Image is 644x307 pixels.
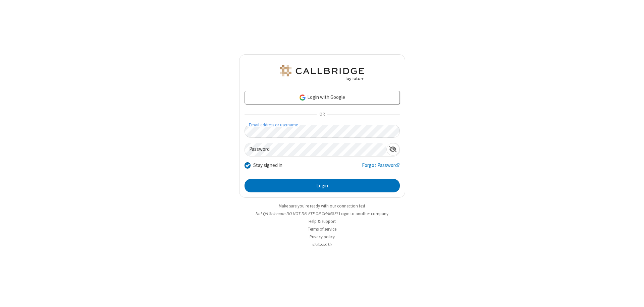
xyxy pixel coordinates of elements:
button: Login to another company [339,210,388,217]
button: Login [245,179,400,192]
span: OR [317,110,327,119]
li: Not QA Selenium DO NOT DELETE OR CHANGE? [239,210,405,217]
a: Forgot Password? [362,162,400,174]
li: v2.6.353.1b [239,241,405,248]
label: Stay signed in [253,162,282,169]
div: Show password [386,143,399,156]
a: Help & support [309,219,336,224]
a: Make sure you're ready with our connection test [279,203,365,209]
img: QA Selenium DO NOT DELETE OR CHANGE [278,65,366,81]
img: google-icon.png [299,94,306,101]
a: Terms of service [308,226,336,232]
a: Privacy policy [310,234,335,240]
input: Password [245,143,386,156]
input: Email address or username [245,125,400,138]
a: Login with Google [245,91,400,104]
